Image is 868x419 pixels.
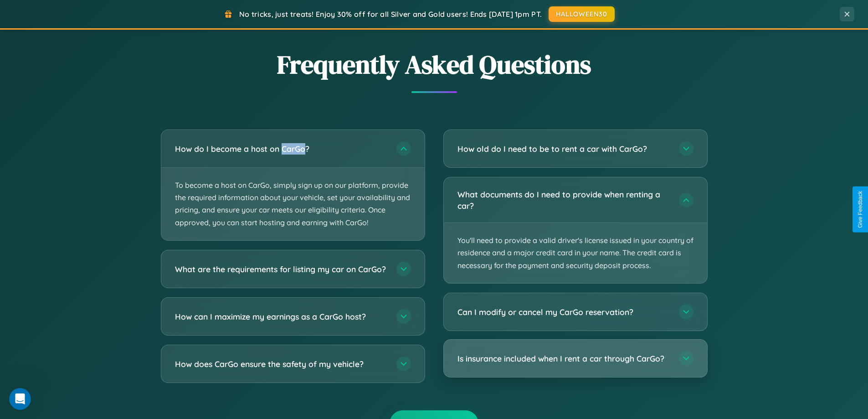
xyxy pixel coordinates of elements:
[175,143,387,155] h3: How do I become a host on CarGo?
[175,263,387,274] h3: What are the requirements for listing my car on CarGo?
[161,47,708,82] h2: Frequently Asked Questions
[457,189,670,211] h3: What documents do I need to provide when renting a car?
[857,191,863,228] div: Give Feedback
[9,388,31,410] iframe: Intercom live chat
[239,10,542,19] span: No tricks, just treats! Enjoy 30% off for all Silver and Gold users! Ends [DATE] 1pm PT.
[175,310,387,322] h3: How can I maximize my earnings as a CarGo host?
[549,6,615,22] button: HALLOWEEN30
[457,143,670,155] h3: How old do I need to be to rent a car with CarGo?
[444,223,707,283] p: You'll need to provide a valid driver's license issued in your country of residence and a major c...
[457,353,670,364] h3: Is insurance included when I rent a car through CarGo?
[175,358,387,369] h3: How does CarGo ensure the safety of my vehicle?
[161,168,425,240] p: To become a host on CarGo, simply sign up on our platform, provide the required information about...
[457,306,670,318] h3: Can I modify or cancel my CarGo reservation?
